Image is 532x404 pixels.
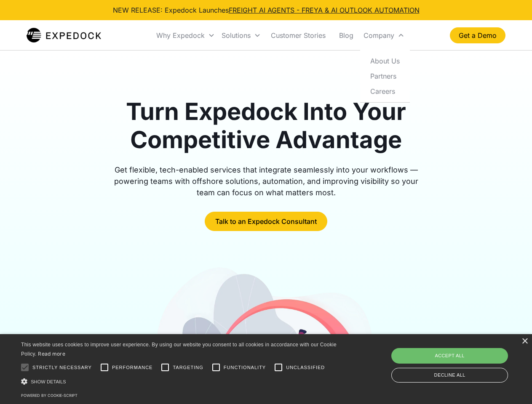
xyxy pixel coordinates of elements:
[286,364,325,371] span: Unclassified
[27,27,101,44] a: home
[21,393,78,398] a: Powered by cookie-script
[173,364,203,371] span: Targeting
[32,364,92,371] span: Strictly necessary
[392,313,532,404] iframe: Chat Widget
[229,6,420,14] a: FREIGHT AI AGENTS - FREYA & AI OUTLOOK AUTOMATION
[27,27,101,44] img: Expedock Logo
[364,68,406,83] a: Partners
[21,342,337,357] span: This website uses cookies to improve user experience. By using our website you consent to all coo...
[364,83,406,98] a: Careers
[360,50,410,102] nav: Company
[364,31,394,40] div: Company
[224,364,266,371] span: Functionality
[450,27,505,43] a: Get a Demo
[153,21,218,50] div: Why Expedock
[21,377,340,386] div: Show details
[112,364,153,371] span: Performance
[364,53,406,68] a: About Us
[156,31,205,40] div: Why Expedock
[38,351,65,357] a: Read more
[222,31,251,40] div: Solutions
[360,21,408,50] div: Company
[113,5,420,15] div: NEW RELEASE: Expedock Launches
[218,21,264,50] div: Solutions
[264,21,332,50] a: Customer Stories
[332,21,360,50] a: Blog
[31,379,66,384] span: Show details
